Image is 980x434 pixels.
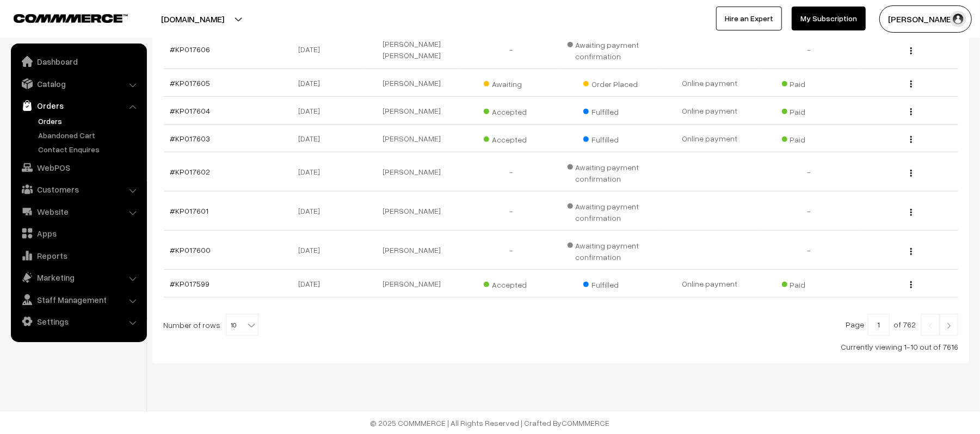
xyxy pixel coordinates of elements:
[583,103,638,117] span: Fulfilled
[263,97,362,125] td: [DATE]
[910,108,912,115] img: Menu
[163,319,220,331] span: Number of rows
[123,5,262,33] button: [DOMAIN_NAME]
[910,281,912,288] img: Menu
[263,231,362,270] td: [DATE]
[362,152,462,191] td: [PERSON_NAME]
[926,323,935,329] img: Left
[950,11,966,27] img: user
[362,231,462,270] td: [PERSON_NAME]
[263,125,362,152] td: [DATE]
[583,76,638,90] span: Order Placed
[484,131,538,145] span: Accepted
[35,115,143,127] a: Orders
[263,191,362,231] td: [DATE]
[226,314,258,336] span: 10
[910,248,912,255] img: Menu
[760,231,859,270] td: -
[14,312,143,331] a: Settings
[14,224,143,243] a: Apps
[263,152,362,191] td: [DATE]
[170,206,209,215] a: #KP017601
[461,30,561,69] td: -
[760,191,859,231] td: -
[362,97,462,125] td: [PERSON_NAME]
[792,7,866,30] a: My Subscription
[14,11,109,24] a: COMMMERCE
[944,323,954,329] img: Right
[660,270,760,297] td: Online payment
[362,270,462,297] td: [PERSON_NAME]
[910,170,912,177] img: Menu
[362,30,462,69] td: [PERSON_NAME] [PERSON_NAME]
[660,125,760,152] td: Online payment
[562,418,610,427] a: COMMMERCE
[660,69,760,97] td: Online payment
[163,341,958,352] div: Currently viewing 1-10 out of 7616
[782,76,836,90] span: Paid
[35,129,143,141] a: Abandoned Cart
[14,246,143,265] a: Reports
[879,5,972,33] button: [PERSON_NAME]
[14,14,128,22] img: COMMMERCE
[760,152,859,191] td: -
[14,52,143,71] a: Dashboard
[583,131,638,145] span: Fulfilled
[910,136,912,143] img: Menu
[35,144,143,155] a: Contact Enquires
[583,276,638,290] span: Fulfilled
[910,47,912,54] img: Menu
[170,245,211,255] a: #KP017600
[362,69,462,97] td: [PERSON_NAME]
[782,103,836,117] span: Paid
[568,159,654,184] span: Awaiting payment confirmation
[846,320,864,329] span: Page
[14,268,143,287] a: Marketing
[782,131,836,145] span: Paid
[14,96,143,115] a: Orders
[263,69,362,97] td: [DATE]
[170,45,211,54] a: #KP017606
[362,125,462,152] td: [PERSON_NAME]
[568,237,654,263] span: Awaiting payment confirmation
[484,276,538,290] span: Accepted
[760,30,859,69] td: -
[226,314,258,336] span: 10
[170,106,211,115] a: #KP017604
[263,30,362,69] td: [DATE]
[170,78,211,88] a: #KP017605
[568,198,654,224] span: Awaiting payment confirmation
[14,202,143,221] a: Website
[910,80,912,88] img: Menu
[14,74,143,94] a: Catalog
[716,7,782,30] a: Hire an Expert
[170,134,211,143] a: #KP017603
[893,320,916,329] span: of 762
[263,270,362,297] td: [DATE]
[910,209,912,216] img: Menu
[461,152,561,191] td: -
[14,290,143,309] a: Staff Management
[568,36,654,62] span: Awaiting payment confirmation
[461,231,561,270] td: -
[782,276,836,290] span: Paid
[660,97,760,125] td: Online payment
[170,279,210,288] a: #KP017599
[14,179,143,199] a: Customers
[484,103,538,117] span: Accepted
[14,158,143,177] a: WebPOS
[484,76,538,90] span: Awaiting
[362,191,462,231] td: [PERSON_NAME]
[461,191,561,231] td: -
[170,167,211,176] a: #KP017602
